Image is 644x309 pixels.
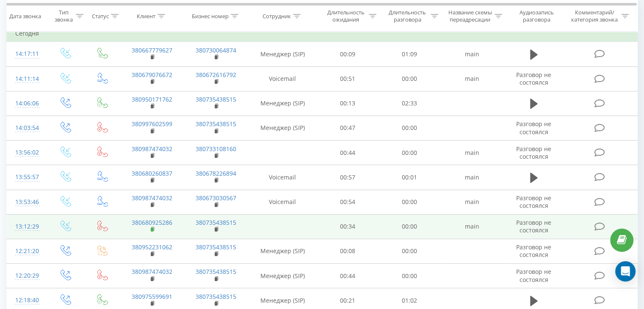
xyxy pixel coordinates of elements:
div: 12:20:29 [15,268,38,284]
div: 14:03:54 [15,120,38,136]
td: 00:00 [379,239,440,263]
td: 00:00 [379,214,440,239]
span: Разговор не состоялся [516,268,551,283]
a: 380730064874 [196,46,236,54]
div: Длительность разговора [386,9,428,23]
td: Сегодня [7,25,638,42]
a: 380667779627 [132,46,172,54]
span: Разговор не состоялся [516,218,551,234]
div: Статус [92,12,109,19]
td: main [440,66,504,91]
div: 12:18:40 [15,292,38,309]
div: 14:06:06 [15,95,38,112]
td: Менеджер (SIP) [248,42,317,66]
a: 380987474032 [132,145,172,153]
div: Клиент [137,12,155,19]
div: Комментарий/категория звонка [569,9,619,23]
td: main [440,214,504,239]
td: 00:34 [317,214,379,239]
div: 13:56:02 [15,144,38,161]
div: 13:12:29 [15,218,38,235]
div: Бизнес номер [192,12,229,19]
a: 380733108160 [196,145,236,153]
td: Менеджер (SIP) [248,239,317,263]
td: Voicemail [248,190,317,214]
span: Разговор не состоялся [516,243,551,259]
a: 380672616792 [196,71,236,79]
div: 13:53:46 [15,194,38,210]
div: Аудиозапись разговора [512,9,561,23]
a: 380952231062 [132,243,172,251]
a: 380673030567 [196,194,236,202]
div: 13:55:57 [15,169,38,185]
td: 00:44 [317,264,379,288]
div: Open Intercom Messenger [615,261,636,281]
div: 14:17:11 [15,46,38,62]
a: 380987474032 [132,194,172,202]
a: 380679076672 [132,71,172,79]
td: main [440,42,504,66]
td: main [440,190,504,214]
a: 380678226894 [196,169,236,177]
div: 14:11:14 [15,71,38,87]
a: 380680260837 [132,169,172,177]
td: main [440,165,504,190]
td: 00:09 [317,42,379,66]
td: 00:44 [317,141,379,165]
span: Разговор не состоялся [516,145,551,160]
td: 00:54 [317,190,379,214]
td: Менеджер (SIP) [248,91,317,116]
span: Разговор не состоялся [516,71,551,86]
a: 380987474032 [132,268,172,276]
td: Voicemail [248,165,317,190]
a: 380735438515 [196,120,236,128]
td: 00:57 [317,165,379,190]
a: 380950171762 [132,95,172,103]
td: 00:13 [317,91,379,116]
a: 380735438515 [196,95,236,103]
a: 380680925286 [132,218,172,226]
td: 00:00 [379,66,440,91]
span: Разговор не состоялся [516,120,551,135]
a: 380735438515 [196,268,236,276]
a: 380997602599 [132,120,172,128]
div: Дата звонка [9,12,41,19]
td: 00:00 [379,116,440,140]
div: Название схемы переадресации [448,9,492,23]
div: Сотрудник [263,12,291,19]
div: 12:21:20 [15,243,38,259]
td: 00:47 [317,116,379,140]
td: 00:00 [379,141,440,165]
td: 00:01 [379,165,440,190]
td: 00:51 [317,66,379,91]
td: Voicemail [248,66,317,91]
td: 00:08 [317,239,379,263]
td: main [440,141,504,165]
span: Разговор не состоялся [516,194,551,210]
a: 380735438515 [196,292,236,301]
td: 00:00 [379,190,440,214]
td: Менеджер (SIP) [248,264,317,288]
div: Длительность ожидания [325,9,367,23]
a: 380735438515 [196,218,236,226]
a: 380735438515 [196,243,236,251]
td: 00:00 [379,264,440,288]
a: 380975599691 [132,292,172,301]
div: Тип звонка [53,9,73,23]
td: 02:33 [379,91,440,116]
td: Менеджер (SIP) [248,116,317,140]
td: 01:09 [379,42,440,66]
